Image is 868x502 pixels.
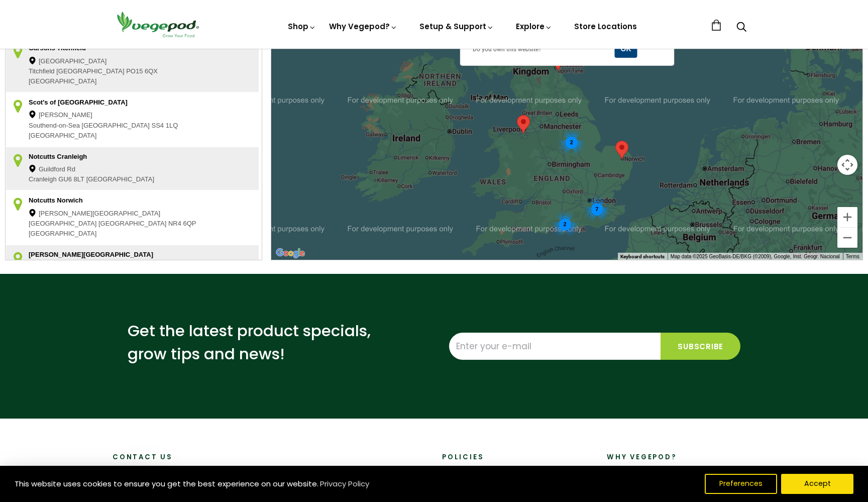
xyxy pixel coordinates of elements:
[29,121,80,131] span: Southend-on-Sea
[29,98,211,108] div: Scot's of [GEOGRAPHIC_DATA]
[29,209,211,219] div: [PERSON_NAME][GEOGRAPHIC_DATA]
[29,250,211,260] div: [PERSON_NAME][GEOGRAPHIC_DATA]
[781,474,853,494] button: Accept
[29,175,57,185] span: Cranleigh
[607,453,755,462] h2: Why Vegepod?
[126,67,158,77] span: PO15 6QX
[552,211,578,238] div: 2
[168,219,196,229] span: NR4 6QP
[29,131,96,141] span: [GEOGRAPHIC_DATA]
[29,219,96,229] span: [GEOGRAPHIC_DATA]
[584,195,610,222] div: 7
[29,77,96,87] span: [GEOGRAPHIC_DATA]
[58,175,84,185] span: GU6 8LT
[837,228,857,248] button: Zoom out
[29,165,211,175] div: Guildford Rd
[274,247,307,260] img: Google
[86,175,154,185] span: [GEOGRAPHIC_DATA]
[15,478,318,489] span: This website uses cookies to ensure you get the best experience on our website.
[128,319,379,366] p: Get the latest product specials, grow tips and news!
[29,229,96,239] span: [GEOGRAPHIC_DATA]
[558,129,585,156] div: 2
[846,254,859,259] a: Terms (opens in new tab)
[449,333,661,360] input: Enter your e-mail
[29,57,211,67] div: [GEOGRAPHIC_DATA]
[661,333,740,360] input: Subscribe
[29,67,55,77] span: Titchfield
[29,196,211,206] div: Notcutts Norwich
[56,67,124,77] span: [GEOGRAPHIC_DATA]
[837,155,857,175] button: Map camera controls
[516,21,552,32] a: Explore
[318,475,371,493] a: Privacy Policy (opens in a new tab)
[736,23,746,33] a: Search
[419,21,494,32] a: Setup & Support
[574,21,637,32] a: Store Locations
[29,44,211,54] div: Garsons Titchfield
[152,121,178,131] span: SS4 1LQ
[113,10,203,39] img: Vegepod
[274,247,307,260] a: Open this area in Google Maps (opens a new window)
[671,254,840,259] span: Map data ©2025 GeoBasis-DE/BKG (©2009), Google, Inst. Geogr. Nacional
[837,207,857,227] button: Zoom in
[29,152,211,162] div: Notcutts Cranleigh
[288,21,316,32] a: Shop
[705,474,777,494] button: Preferences
[29,111,211,121] div: [PERSON_NAME]
[82,121,150,131] span: [GEOGRAPHIC_DATA]
[615,40,637,58] button: OK
[620,253,665,260] button: Keyboard shortcuts
[473,46,541,53] a: Do you own this website?
[98,219,166,229] span: [GEOGRAPHIC_DATA]
[113,453,426,462] h2: Contact Us
[442,453,591,462] h2: Policies
[329,21,397,32] a: Why Vegepod?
